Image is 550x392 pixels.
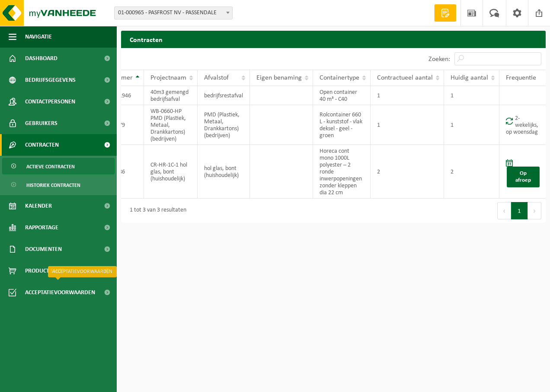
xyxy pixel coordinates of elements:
[2,158,115,174] a: Actieve contracten
[371,105,444,145] td: 1
[511,202,528,219] button: 1
[2,177,115,193] a: Historiek contracten
[150,74,186,81] span: Projectnaam
[25,112,58,134] span: Gebruikers
[26,177,80,193] span: Historiek contracten
[198,86,250,105] td: bedrijfsrestafval
[25,238,62,260] span: Documenten
[320,74,359,81] span: Containertype
[198,105,250,145] td: PMD (Plastiek, Metaal, Drankkartons) (bedrijven)
[125,203,186,218] div: 1 tot 3 van 3 resultaten
[428,56,450,63] label: Zoeken:
[313,105,371,145] td: Rolcontainer 660 L - kunststof - vlak deksel - geel - groen
[371,145,444,199] td: 2
[25,91,75,112] span: Contactpersonen
[25,69,76,91] span: Bedrijfsgegevens
[444,105,499,145] td: 1
[377,74,433,81] span: Contractueel aantal
[313,145,371,199] td: Horeca cont mono 1000L polyester – 2 ronde inwerpopeningen zonder kleppen dia 22 cm
[204,74,229,81] span: Afvalstof
[25,195,52,217] span: Kalender
[114,6,233,19] span: 01-000965 - PASFROST NV - PASSENDALE
[144,86,198,105] td: 40m3 gemengd bedrijfsafval
[506,74,536,81] span: Frequentie
[371,86,444,105] td: 1
[25,260,64,282] span: Product Shop
[528,202,541,219] button: Next
[25,217,58,238] span: Rapportage
[451,74,488,81] span: Huidig aantal
[121,31,546,48] h2: Contracten
[25,134,59,156] span: Contracten
[444,145,499,199] td: 2
[144,145,198,199] td: CR-HR-1C-1 hol glas, bont (huishoudelijk)
[144,105,198,145] td: WB-0660-HP PMD (Plastiek, Metaal, Drankkartons) (bedrijven)
[313,86,371,105] td: Open container 40 m³ - C40
[507,167,540,187] a: Op afroep
[115,7,232,19] span: 01-000965 - PASFROST NV - PASSENDALE
[25,26,52,48] span: Navigatie
[256,74,302,81] span: Eigen benaming
[25,282,95,303] span: Acceptatievoorwaarden
[499,105,547,145] td: 2-wekelijks, op woensdag
[444,86,499,105] td: 1
[25,48,58,69] span: Dashboard
[26,158,75,175] span: Actieve contracten
[198,145,250,199] td: hol glas, bont (huishoudelijk)
[497,202,511,219] button: Previous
